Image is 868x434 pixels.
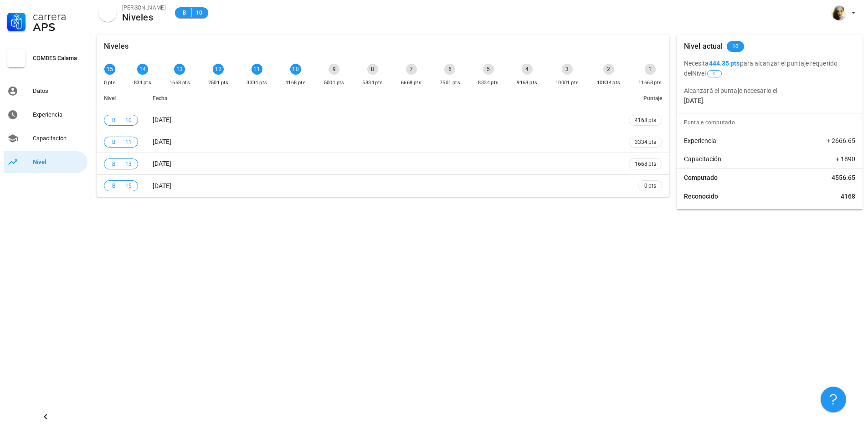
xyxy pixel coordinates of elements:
div: 5834 pts [362,78,383,87]
span: 11 [125,138,132,147]
div: APS [33,22,84,33]
a: Capacitación [4,128,87,149]
span: Nivel [104,95,116,102]
div: 7 [406,64,417,75]
th: Nivel [97,87,145,109]
div: 0 pts [104,78,116,87]
p: Alcanzará el puntaje necesario el . [684,86,855,106]
span: B [110,159,117,168]
span: B [110,116,117,125]
span: B [180,8,188,17]
div: 8334 pts [478,78,498,87]
div: 11668 pts [638,78,662,87]
div: 2 [603,64,614,75]
th: Puntaje [621,87,669,109]
div: [PERSON_NAME] [122,3,166,12]
div: 13 [174,64,185,75]
div: 834 pts [134,78,152,87]
div: Datos [33,87,84,95]
span: 10 [125,116,132,125]
div: 6 [444,64,455,75]
div: 1 [645,64,656,75]
div: 10001 pts [555,78,579,87]
div: 10 [290,64,301,75]
a: Nivel [4,151,87,173]
span: [DATE] [153,160,171,167]
div: 4168 pts [285,78,306,87]
span: 0 pts [644,181,656,190]
div: 3334 pts [247,78,267,87]
span: [DATE] [153,116,171,123]
div: Experiencia [33,111,84,118]
a: Datos [4,80,87,102]
div: 9168 pts [517,78,537,87]
span: [DATE] [153,182,171,189]
div: avatar [98,4,117,22]
span: 4168 [841,192,855,201]
div: Nivel [33,158,84,166]
span: 13 [125,159,132,168]
span: Capacitación [684,154,721,163]
div: 15 [104,64,115,75]
div: 3 [562,64,573,75]
div: Carrera [33,11,84,22]
div: Puntaje computado [680,113,863,132]
span: Reconocido [684,192,718,201]
div: 12 [213,64,224,75]
span: Puntaje [643,95,662,102]
span: Fecha [153,95,167,102]
a: Experiencia [4,104,87,126]
div: 11 [252,64,262,75]
div: 4 [522,64,533,75]
div: 5 [483,64,494,75]
div: 6668 pts [401,78,421,87]
div: Capacitación [33,135,84,142]
div: Niveles [104,35,128,58]
th: Fecha [145,87,621,109]
span: Experiencia [684,136,716,145]
div: 5001 pts [324,78,344,87]
span: + 2666.65 [827,136,855,145]
span: 9 [713,71,716,77]
div: 9 [329,64,339,75]
span: 10 [732,41,739,52]
span: Nivel [692,70,723,77]
b: [DATE] [684,97,704,104]
div: 7501 pts [440,78,460,87]
div: 2501 pts [208,78,229,87]
span: 10 [195,8,203,17]
span: 4168 pts [635,116,656,125]
span: B [110,181,117,190]
div: avatar [832,5,846,20]
b: 444.35 pts [709,60,740,67]
div: Niveles [122,12,166,22]
span: Computado [684,173,718,182]
span: B [110,138,117,147]
div: COMDES Calama [33,55,84,62]
span: 1668 pts [635,159,656,168]
div: Nivel actual [684,35,723,58]
span: + 1890 [836,154,855,163]
p: Necesita para alcanzar el puntaje requerido del [684,58,855,78]
div: 10834 pts [597,78,621,87]
span: 3334 pts [635,138,656,147]
span: 15 [125,181,132,190]
div: 14 [137,64,148,75]
div: 8 [367,64,378,75]
span: [DATE] [153,138,171,145]
span: 4556.65 [832,173,855,182]
div: 1668 pts [169,78,190,87]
